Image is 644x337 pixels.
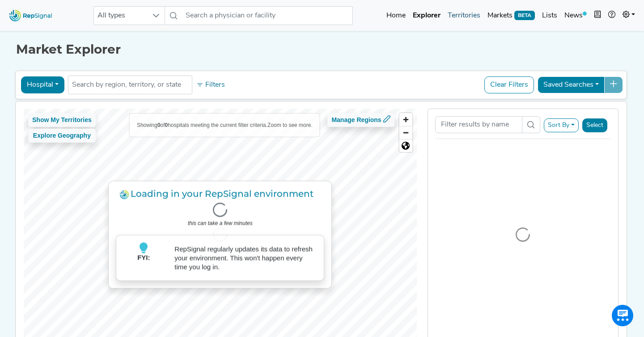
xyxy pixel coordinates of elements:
span: Reset zoom [399,139,412,152]
button: Filters [194,77,227,93]
button: Zoom out [399,126,412,139]
img: lightbulb [138,243,149,253]
button: Saved Searches [538,76,605,93]
input: Search by region, territory, or state [72,80,188,90]
h1: Market Explorer [16,42,628,57]
p: RepSignal regularly updates its data to refresh your environment. This won't happen every time yo... [174,244,317,271]
button: Manage Regions [327,113,394,127]
a: Territories [444,7,484,25]
b: 0 [165,122,168,128]
span: All types [94,7,148,25]
span: Showing of hospitals meeting the current filter criteria. [137,122,267,128]
button: Reset bearing to north [399,139,412,152]
p: FYI: [123,253,164,274]
b: 0 [157,122,161,128]
a: Explorer [409,7,444,25]
input: Search a physician or facility [182,6,353,25]
button: Show My Territories [28,113,96,127]
span: BETA [514,11,535,20]
span: Zoom out [399,126,412,139]
a: Home [383,7,409,25]
span: Zoom to see more. [267,122,313,128]
button: Hospital [21,76,64,93]
a: News [561,7,590,25]
a: MarketsBETA [484,7,538,25]
button: Clear Filters [484,76,534,93]
button: Zoom in [399,113,412,126]
button: Intel Book [590,7,605,25]
p: this can take a few minutes [116,219,324,228]
h3: Loading in your RepSignal environment [116,189,324,199]
button: Explore Geography [28,129,96,143]
a: Lists [538,7,561,25]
